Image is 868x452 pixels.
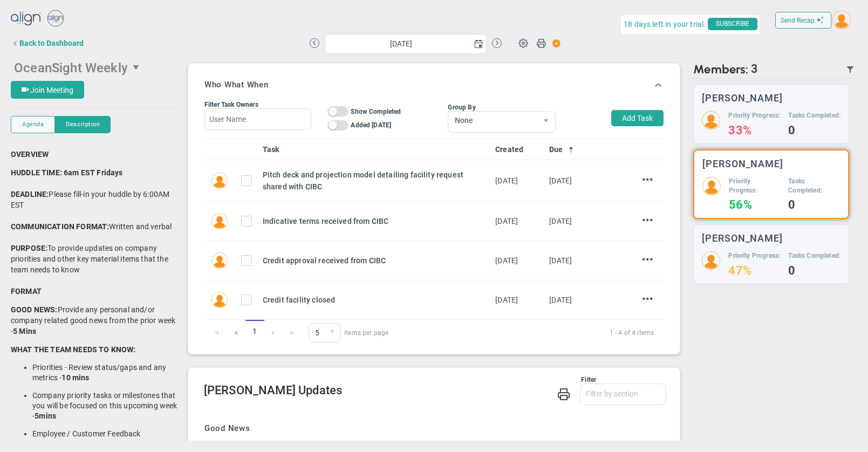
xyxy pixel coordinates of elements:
div: Wed Aug 06 2025 12:32:38 GMT-0400 (Eastern Daylight Time) [495,215,541,227]
strong: COMMUNICATION FORMAT: [11,222,109,231]
span: 1 [245,320,264,343]
img: Tyler Van Schoonhoven [211,292,228,308]
span: Description [66,120,100,129]
div: Wed Aug 06 2025 12:32:12 GMT-0400 (Eastern Daylight Time) [495,175,541,187]
h5: Priority Progress: [728,251,780,261]
button: Join Meeting [11,81,84,99]
h4: 56% [729,200,780,210]
img: 204746.Person.photo [702,177,721,195]
img: 206891.Person.photo [702,251,720,270]
strong: PURPOSE: [11,244,47,252]
span: 3 [751,62,758,77]
span: [DATE] [549,296,572,304]
span: FORMAT [11,287,42,296]
button: Back to Dashboard [11,32,84,54]
img: Tyler Van Schoonhoven [211,173,228,189]
strong: 5 [35,412,39,420]
span: select [128,58,146,77]
span: Print Huddle [536,38,546,53]
span: [DATE] [549,256,572,265]
li: Company priority tasks or milestones that you will be focused on this upcoming week - [32,391,180,421]
div: Wed Aug 06 2025 12:33:29 GMT-0400 (Eastern Daylight Time) [495,255,541,266]
h5: Priority Progress: [728,111,780,120]
span: SUBSCRIBE [708,18,757,30]
h4: 33% [728,126,780,135]
div: Indicative terms received from CIBC [263,215,487,227]
a: Task [263,145,487,154]
span: select [325,324,340,342]
strong: OVERVIEW [11,150,49,159]
span: 18 days left in your trial. [624,18,706,31]
span: Filter Updated Members [846,65,855,74]
button: Description [55,116,111,133]
h4: 47% [728,266,780,276]
li: Priorities - Review status/gaps and any metrics - [32,362,180,383]
strong: WHAT THE TEAM NEEDS TO KNOW: [11,345,135,354]
div: Wed Aug 06 2025 12:34:03 GMT-0400 (Eastern Daylight Time) [495,294,541,306]
div: Credit approval received from CIBC [263,255,487,266]
span: Action Button [547,36,561,51]
span: Join Meeting [30,86,73,94]
h4: 0 [788,266,840,276]
p: Provide any personal and/or company related good news from the prior week - [11,304,180,337]
span: None [448,112,537,130]
h4: 0 [788,126,840,135]
span: Send Recap [781,17,815,24]
h3: [PERSON_NAME] [702,93,783,103]
span: Added [DATE] [351,121,391,129]
h5: Tasks Completed: [788,251,840,261]
h3: [PERSON_NAME] [702,233,783,243]
span: 0 [309,323,341,343]
span: [DATE] [549,176,572,185]
strong: HUDDLE TIME: 6am EST Fridays [11,168,122,177]
strong: DEADLINE: [11,190,49,198]
span: 5 [309,324,325,342]
span: select [537,112,555,132]
strong: 5 Mins [13,327,36,335]
button: Agenda [11,116,55,133]
div: Pitch deck and projection model detailing facility request shared with CIBC [263,169,487,193]
button: Send Recap [775,12,831,29]
span: Huddle Settings [513,32,534,53]
img: align-logo.svg [11,8,42,30]
span: Print Huddle Member Updates [557,387,570,400]
div: Group By [448,104,556,111]
div: Filter Task Owners [204,101,311,108]
a: Due [549,145,594,154]
h5: Tasks Completed: [788,177,840,195]
input: Filter by section [580,384,666,403]
p: Please fill-in your huddle by 6:00AM EST Written and verbal To provide updates on company priorit... [11,167,180,297]
div: Filter [204,376,596,383]
strong: mins [145,440,162,448]
span: Agenda [22,120,44,129]
div: Credit facility closed [263,294,487,306]
span: OceanSight Weekly [14,60,128,76]
span: 1 - 4 of 4 items [401,326,654,339]
strong: 5 [140,440,145,448]
h5: Priority Progress: [729,177,780,195]
h5: Tasks Completed: [788,111,840,120]
a: Created [495,145,541,154]
img: 204747.Person.photo [832,11,851,29]
span: Show Completed [351,108,401,115]
strong: GOOD NEWS: [11,305,58,314]
li: Employee / Customer Feedback (Issues/What are you hearing) - [32,429,180,449]
h3: Who What When [204,80,269,90]
strong: mins [39,412,56,420]
h3: [PERSON_NAME] [702,159,783,169]
span: [DATE] [549,217,572,225]
img: Tyler Van Schoonhoven [211,252,228,269]
button: Add Task [611,110,664,126]
img: 204747.Person.photo [702,111,720,129]
div: Back to Dashboard [19,39,84,47]
h3: Good News [204,423,658,434]
span: Members: [693,62,748,77]
h4: 0 [788,200,840,210]
span: items per page [309,323,389,343]
input: User Name [204,108,311,130]
h2: [PERSON_NAME] Updates [204,383,666,399]
span: select [471,35,486,53]
strong: 10 mins [61,373,89,382]
img: Tyler Van Schoonhoven [211,213,228,229]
